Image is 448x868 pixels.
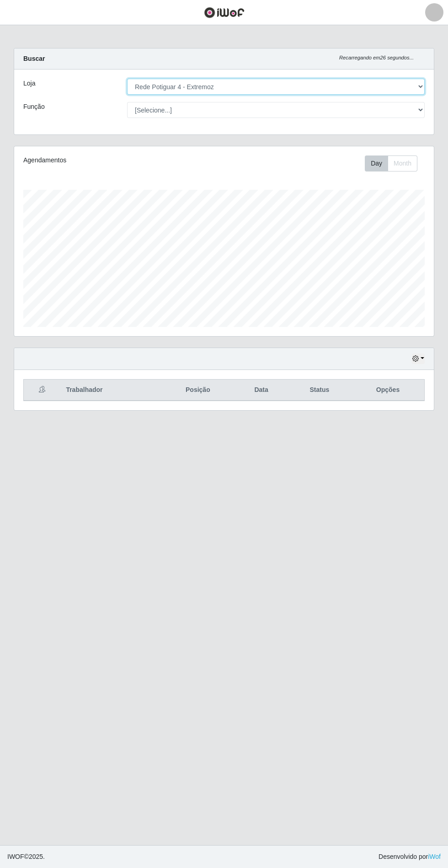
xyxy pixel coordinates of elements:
strong: Buscar [23,55,45,62]
div: Agendamentos [23,155,182,165]
th: Posição [160,380,235,401]
th: Status [288,380,352,401]
div: First group [365,155,417,171]
th: Opções [352,380,424,401]
label: Função [23,102,45,112]
th: Trabalhador [60,380,160,401]
i: Recarregando em 26 segundos... [339,55,414,60]
th: Data [235,380,287,401]
img: CoreUI Logo [204,7,245,18]
button: Day [365,155,388,171]
span: Desenvolvido por [379,852,441,862]
a: iWof [428,853,441,860]
label: Loja [23,79,35,88]
button: Month [388,155,417,171]
div: Toolbar with button groups [365,155,425,171]
span: © 2025 . [7,852,45,862]
span: IWOF [7,853,24,860]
